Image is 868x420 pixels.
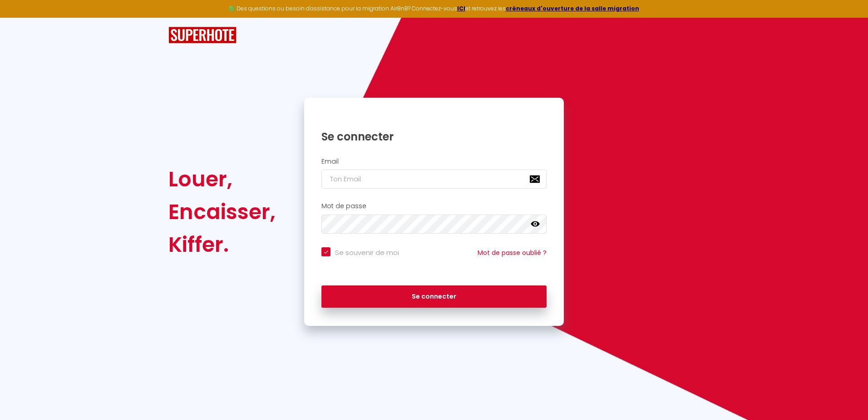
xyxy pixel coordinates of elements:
[457,5,465,12] a: ICI
[168,163,276,195] div: Louer,
[168,195,276,228] div: Encaisser,
[506,5,639,12] a: créneaux d'ouverture de la salle migration
[321,158,547,165] h2: Email
[168,228,276,261] div: Kiffer.
[168,27,237,44] img: SuperHote logo
[321,130,547,144] h1: Se connecter
[321,170,547,189] input: Ton Email
[321,285,547,308] button: Se connecter
[321,202,547,210] h2: Mot de passe
[478,248,547,257] a: Mot de passe oublié ?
